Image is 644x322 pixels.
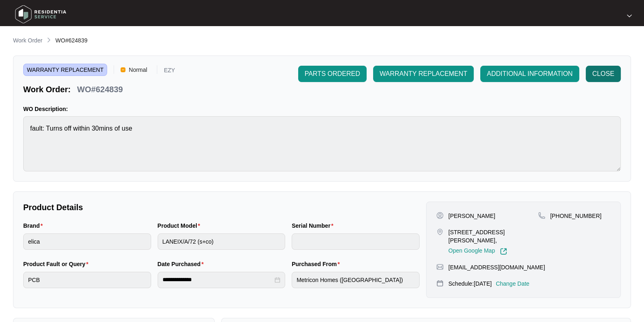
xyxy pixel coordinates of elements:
[627,14,632,18] img: dropdown arrow
[448,280,492,288] p: Schedule: [DATE]
[448,228,538,244] p: [STREET_ADDRESS][PERSON_NAME],
[12,2,69,27] img: residentia service logo
[23,233,151,250] input: Brand
[23,222,46,230] label: Brand
[23,116,621,171] textarea: fault: Turns off within 30mins of use
[538,212,545,219] img: map-pin
[11,36,44,45] a: Work Order
[77,84,123,95] p: WO#624839
[23,272,151,288] input: Product Fault or Query
[292,272,420,288] input: Purchased From
[13,36,42,44] p: Work Order
[46,37,52,43] img: chevron-right
[480,66,579,82] button: ADDITIONAL INFORMATION
[163,275,273,284] input: Date Purchased
[298,66,367,82] button: PARTS ORDERED
[23,202,420,213] p: Product Details
[586,66,621,82] button: CLOSE
[436,212,444,219] img: user-pin
[305,69,360,79] span: PARTS ORDERED
[592,69,614,79] span: CLOSE
[373,66,474,82] button: WARRANTY REPLACEMENT
[158,222,204,230] label: Product Model
[158,233,286,250] input: Product Model
[125,64,150,76] span: Normal
[23,64,107,76] span: WARRANTY REPLACEMENT
[158,260,207,268] label: Date Purchased
[23,105,621,113] p: WO Description:
[380,69,467,79] span: WARRANTY REPLACEMENT
[448,248,507,255] a: Open Google Map
[23,260,92,268] label: Product Fault or Query
[448,263,545,271] p: [EMAIL_ADDRESS][DOMAIN_NAME]
[436,263,444,271] img: map-pin
[55,37,88,44] span: WO#624839
[436,280,444,287] img: map-pin
[500,248,507,255] img: Link-External
[496,280,530,288] p: Change Date
[164,67,175,76] p: EZY
[436,228,444,235] img: map-pin
[121,67,125,72] img: Vercel Logo
[292,233,420,250] input: Serial Number
[550,212,602,220] p: [PHONE_NUMBER]
[23,84,70,95] p: Work Order:
[448,212,495,220] p: [PERSON_NAME]
[292,222,336,230] label: Serial Number
[487,69,573,79] span: ADDITIONAL INFORMATION
[292,260,343,268] label: Purchased From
